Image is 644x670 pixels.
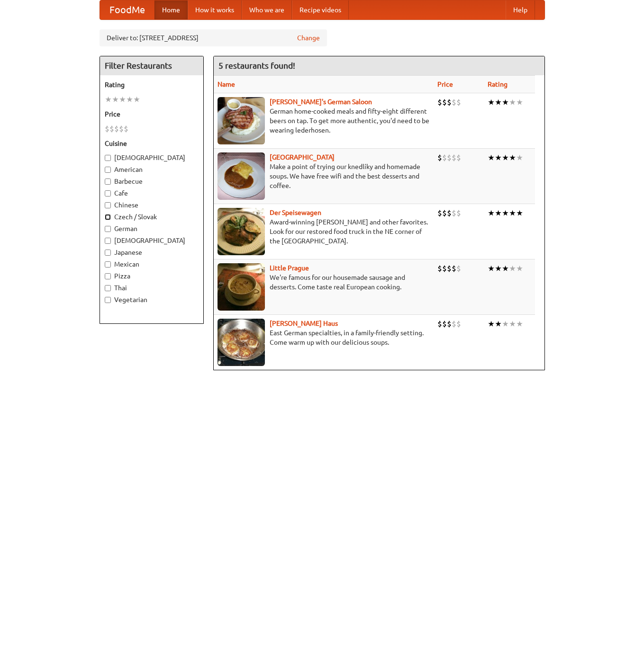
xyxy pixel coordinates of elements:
[495,208,502,218] li: ★
[105,124,109,134] li: $
[452,97,456,107] li: $
[105,190,111,197] input: Cafe
[105,261,111,268] input: Mexican
[105,297,111,303] input: Vegetarian
[105,179,111,185] input: Barbecue
[218,263,265,311] img: littleprague.jpg
[452,152,456,163] li: $
[292,0,349,19] a: Recipe videos
[495,152,502,163] li: ★
[119,94,126,105] li: ★
[218,80,235,88] a: Name
[442,319,447,329] li: $
[447,263,452,274] li: $
[154,0,188,19] a: Home
[502,97,509,107] li: ★
[447,152,452,163] li: $
[456,152,461,163] li: $
[109,124,114,134] li: $
[218,107,430,135] p: German home-cooked meals and fifty-eight different beers on tap. To get more authentic, you'd nee...
[516,208,523,218] li: ★
[452,319,456,329] li: $
[495,97,502,107] li: ★
[188,0,242,19] a: How it works
[456,97,461,107] li: $
[456,319,461,329] li: $
[488,263,495,274] li: ★
[105,226,111,232] input: German
[218,162,430,190] p: Make a point of trying our knedlíky and homemade soups. We have free wifi and the best desserts a...
[218,328,430,347] p: East German specialties, in a family-friendly setting. Come warm up with our delicious soups.
[495,319,502,329] li: ★
[447,319,452,329] li: $
[100,56,203,75] h4: Filter Restaurants
[105,238,111,244] input: [DEMOGRAPHIC_DATA]
[437,80,453,88] a: Price
[509,152,516,163] li: ★
[270,264,309,272] a: Little Prague
[112,94,119,105] li: ★
[119,124,124,134] li: $
[105,214,111,220] input: Czech / Slovak
[133,94,140,105] li: ★
[105,200,199,210] label: Chinese
[297,33,320,43] a: Change
[218,217,430,246] p: Award-winning [PERSON_NAME] and other favorites. Look for our restored food truck in the NE corne...
[488,208,495,218] li: ★
[105,188,199,198] label: Cafe
[242,0,292,19] a: Who we are
[502,208,509,218] li: ★
[105,285,111,291] input: Thai
[105,248,199,257] label: Japanese
[452,208,456,218] li: $
[506,0,535,19] a: Help
[100,29,327,46] div: Deliver to: [STREET_ADDRESS]
[442,152,447,163] li: $
[100,0,154,19] a: FoodMe
[105,259,199,269] label: Mexican
[509,263,516,274] li: ★
[452,263,456,274] li: $
[105,153,199,162] label: [DEMOGRAPHIC_DATA]
[456,208,461,218] li: $
[442,208,447,218] li: $
[126,94,133,105] li: ★
[488,152,495,163] li: ★
[105,167,111,173] input: American
[105,271,199,281] label: Pizza
[124,124,128,134] li: $
[105,80,199,89] h5: Rating
[447,97,452,107] li: $
[105,109,199,119] h5: Price
[105,177,199,186] label: Barbecue
[509,319,516,329] li: ★
[270,320,338,327] a: [PERSON_NAME] Haus
[488,80,508,88] a: Rating
[270,209,321,216] a: Der Speisewagen
[442,263,447,274] li: $
[437,152,442,163] li: $
[437,319,442,329] li: $
[270,98,372,106] a: [PERSON_NAME]'s German Saloon
[105,165,199,174] label: American
[114,124,119,134] li: $
[105,155,111,161] input: [DEMOGRAPHIC_DATA]
[105,283,199,293] label: Thai
[437,97,442,107] li: $
[502,152,509,163] li: ★
[442,97,447,107] li: $
[105,273,111,279] input: Pizza
[270,153,335,161] b: [GEOGRAPHIC_DATA]
[105,295,199,304] label: Vegetarian
[456,263,461,274] li: $
[105,202,111,208] input: Chinese
[218,152,265,200] img: czechpoint.jpg
[516,263,523,274] li: ★
[495,263,502,274] li: ★
[218,208,265,255] img: speisewagen.jpg
[105,224,199,233] label: German
[447,208,452,218] li: $
[218,319,265,366] img: kohlhaus.jpg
